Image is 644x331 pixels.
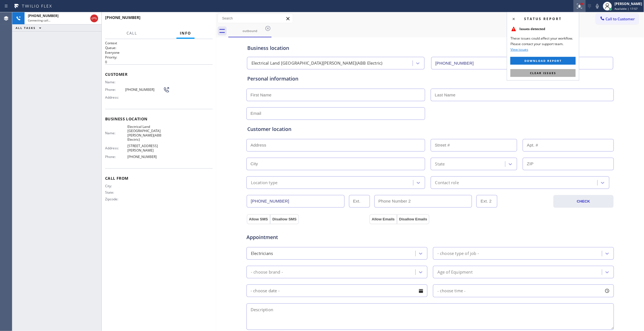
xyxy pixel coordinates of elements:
[523,158,614,170] input: ZIP
[553,195,614,208] button: CHECK
[251,250,273,257] div: Electricians
[246,107,425,120] input: Email
[431,139,517,152] input: Street #
[105,197,127,201] span: Zipcode:
[105,72,213,77] span: Customer
[247,75,613,82] div: Personal information
[246,233,368,241] span: Appointment
[476,195,497,208] input: Ext. 2
[90,14,98,22] button: Hang up
[247,214,270,224] button: Allow SMS
[123,28,141,39] button: Call
[127,144,169,152] span: [STREET_ADDRESS][PERSON_NAME]
[28,18,50,22] span: Connecting call…
[594,2,601,10] button: Mute
[349,195,370,208] input: Ext.
[105,60,213,64] p: 0
[105,184,127,188] span: City:
[105,116,213,121] span: Business location
[431,57,613,69] input: Phone Number
[435,161,445,167] div: State
[397,214,430,224] button: Disallow Emails
[437,269,473,275] div: Age of Equipment
[251,269,283,275] div: - choose brand -
[105,146,127,150] span: Address:
[374,195,472,208] input: Phone Number 2
[127,125,169,142] span: Electrical Land [GEOGRAPHIC_DATA][PERSON_NAME](ABB Electric)
[431,89,614,101] input: Last Name
[606,16,635,21] span: Call to Customer
[105,190,127,194] span: State:
[105,80,127,84] span: Name:
[127,31,137,36] span: Call
[16,26,36,30] span: ALL TASKS
[105,176,213,181] span: Call From
[229,29,271,33] div: outbound
[270,214,299,224] button: Disallow SMS
[369,214,397,224] button: Allow Emails
[247,44,613,52] div: Business location
[247,125,613,133] div: Customer location
[251,179,278,186] div: Location type
[247,195,345,208] input: Phone Number
[105,41,213,45] h1: Context
[125,87,163,92] span: [PHONE_NUMBER]
[251,60,382,67] div: Electrical Land [GEOGRAPHIC_DATA][PERSON_NAME](ABB Electric)
[218,14,293,23] input: Search
[437,250,479,257] div: - choose type of job -
[127,155,169,159] span: [PHONE_NUMBER]
[105,155,127,159] span: Phone:
[105,15,141,20] span: [PHONE_NUMBER]
[105,131,127,135] span: Name:
[176,28,195,39] button: Info
[105,55,213,60] h2: Priority:
[180,31,191,36] span: Info
[28,13,59,18] span: [PHONE_NUMBER]
[105,45,213,50] h2: Queue:
[105,87,125,92] span: Phone:
[523,139,614,152] input: Apt. #
[596,14,639,24] button: Call to Customer
[435,179,459,186] div: Contact role
[246,139,425,152] input: Address
[437,288,466,293] span: - choose time -
[246,284,427,297] input: - choose date -
[246,158,425,170] input: City
[615,7,638,11] span: Available | 17:57
[615,1,642,6] div: [PERSON_NAME]
[105,95,127,99] span: Address:
[12,25,47,31] button: ALL TASKS
[246,89,425,101] input: First Name
[105,50,213,55] p: Everyone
